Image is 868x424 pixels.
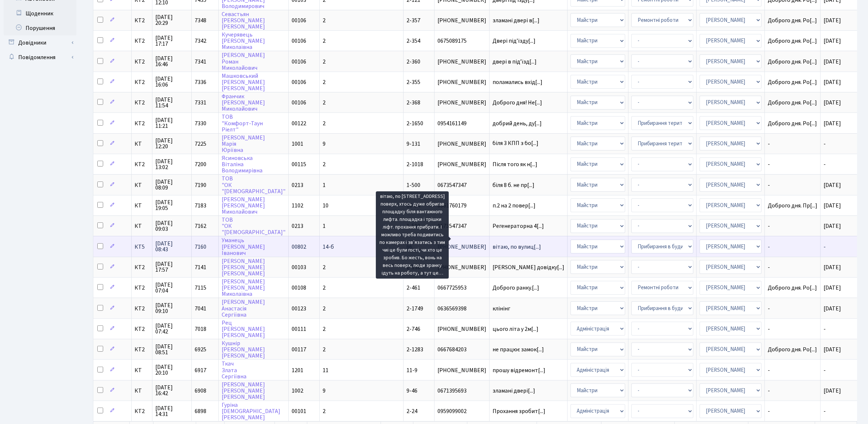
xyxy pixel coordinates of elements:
[135,79,149,85] span: КТ2
[824,243,826,251] span: -
[135,244,149,250] span: КТ5
[493,387,535,395] span: зламані двері[...]
[493,181,534,189] span: біля 8 б. не пр[...]
[155,14,188,26] span: [DATE] 20:29
[437,79,486,85] span: [PHONE_NUMBER]
[155,117,188,129] span: [DATE] 11:21
[222,216,285,236] a: ТОВ"ОК"[DEMOGRAPHIC_DATA]"
[768,16,817,24] span: Доброго дня. Ро[...]
[824,160,826,168] span: -
[824,305,841,313] span: [DATE]
[155,179,188,191] span: [DATE] 08:09
[824,407,826,415] span: -
[493,222,544,230] span: Регенераторна 4[...]
[135,408,149,414] span: КТ2
[493,325,538,333] span: цього літа у 2м[...]
[824,58,841,66] span: [DATE]
[195,99,206,107] span: 7331
[292,325,306,333] span: 00111
[824,37,841,45] span: [DATE]
[824,263,841,271] span: [DATE]
[292,222,303,230] span: 0213
[493,37,536,45] span: Двері підʼізду[...]
[195,345,206,354] span: 6925
[437,121,486,126] span: 0954161149
[4,35,77,50] a: Довідники
[493,16,540,24] span: зламані двері в[...]
[493,306,564,312] span: клінінг
[768,306,817,312] span: -
[292,202,303,210] span: 1102
[493,58,537,66] span: двері в підʼїзд[...]
[155,97,188,108] span: [DATE] 11:54
[323,284,326,292] span: 2
[135,347,149,352] span: КТ2
[323,181,326,189] span: 1
[135,203,149,209] span: КТ
[292,16,306,24] span: 00106
[768,223,817,229] span: -
[323,243,334,251] span: 14-б
[768,367,817,373] span: -
[768,58,817,66] span: Доброго дня. Ро[...]
[222,298,265,319] a: [PERSON_NAME]АнастасіяСергіївна
[195,263,206,271] span: 7141
[437,367,486,373] span: [PHONE_NUMBER]
[292,119,306,127] span: 00122
[222,339,265,360] a: Кушнір[PERSON_NAME][PERSON_NAME]
[323,325,326,333] span: 2
[195,305,206,313] span: 7041
[437,59,486,65] span: [PHONE_NUMBER]
[323,345,326,354] span: 2
[135,121,149,126] span: КТ2
[155,302,188,314] span: [DATE] 09:10
[292,140,303,148] span: 1001
[195,37,206,45] span: 7342
[323,366,328,374] span: 11
[222,51,265,72] a: [PERSON_NAME]РоманМиколайович
[493,202,536,210] span: п.2 на 2 повер[...]
[222,278,265,298] a: [PERSON_NAME][PERSON_NAME]Миколаївна
[824,284,841,292] span: [DATE]
[824,140,826,148] span: -
[493,78,542,86] span: поламались вхід[...]
[155,56,188,67] span: [DATE] 16:46
[292,78,306,86] span: 00106
[135,161,149,167] span: КТ2
[292,37,306,45] span: 00106
[768,326,817,332] span: -
[135,285,149,291] span: КТ2
[768,345,817,354] span: Доброго дня. Ро[...]
[195,58,206,66] span: 7341
[155,323,188,335] span: [DATE] 07:42
[135,326,149,332] span: КТ2
[135,388,149,394] span: КТ
[824,222,841,230] span: [DATE]
[4,50,77,65] a: Повідомлення
[824,16,841,24] span: [DATE]
[222,72,265,92] a: Машковський[PERSON_NAME][PERSON_NAME]
[292,181,303,189] span: 0213
[768,388,817,394] span: -
[195,140,206,148] span: 7225
[195,222,206,230] span: 7162
[155,282,188,294] span: [DATE] 07:04
[406,305,423,313] span: 2-1749
[323,78,326,86] span: 2
[195,202,206,210] span: 7183
[155,385,188,396] span: [DATE] 16:42
[323,37,326,45] span: 2
[135,223,149,229] span: КТ
[437,18,486,23] span: [PHONE_NUMBER]
[323,263,326,271] span: 2
[824,325,826,333] span: -
[135,18,149,23] span: КТ2
[768,119,817,127] span: Доброго дня. Ро[...]
[195,366,206,374] span: 6917
[323,58,326,66] span: 2
[768,244,817,250] span: -
[768,284,817,292] span: Доброго дня. Ро[...]
[493,99,542,107] span: Доброго дня! Не[...]
[493,263,564,271] span: [PERSON_NAME] довідку[...]
[155,158,188,170] span: [DATE] 13:02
